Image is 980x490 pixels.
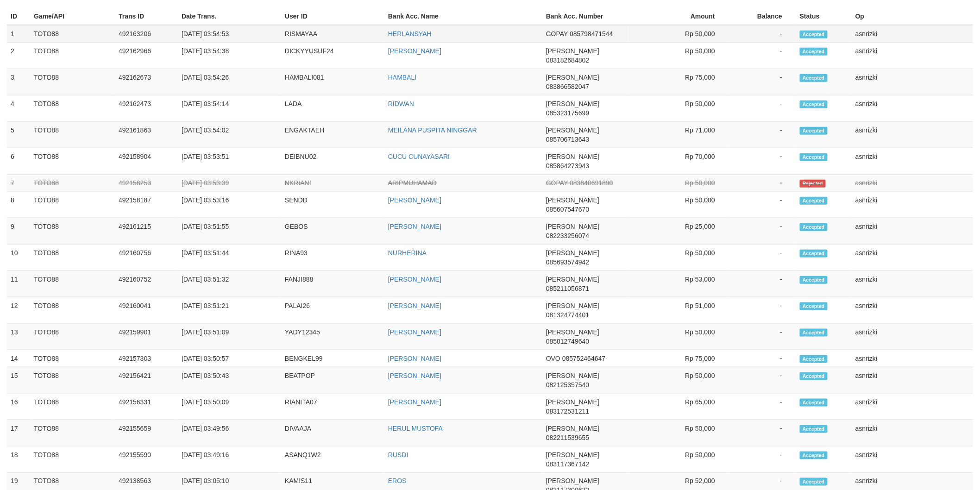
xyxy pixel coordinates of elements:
[30,148,115,175] td: TOTO88
[30,245,115,271] td: TOTO88
[628,367,729,394] td: Rp 50,000
[546,311,589,319] span: Copy 081324774401 to clipboard
[388,74,416,81] a: HAMBALI
[7,192,30,218] td: 8
[115,122,178,148] td: 492161863
[729,324,796,350] td: -
[7,175,30,192] td: 7
[628,25,729,43] td: Rp 50,000
[852,175,973,192] td: asnrizki
[281,394,384,420] td: RIANITA07
[800,425,828,433] span: Accepted
[115,25,178,43] td: 492163206
[7,245,30,271] td: 10
[30,350,115,367] td: TOTO88
[628,95,729,122] td: Rp 50,000
[852,324,973,350] td: asnrizki
[281,245,384,271] td: RINA93
[852,43,973,69] td: asnrizki
[115,367,178,394] td: 492156421
[388,302,441,309] a: [PERSON_NAME]
[800,101,828,108] span: Accepted
[800,250,828,258] span: Accepted
[7,95,30,122] td: 4
[281,271,384,297] td: FANJI888
[388,425,443,432] a: HERUL MUSTOFA
[178,25,281,43] td: [DATE] 03:54:53
[281,69,384,95] td: HAMBALI081
[281,367,384,394] td: BEATPOP
[115,43,178,69] td: 492162966
[628,350,729,367] td: Rp 75,000
[546,196,599,204] span: [PERSON_NAME]
[388,153,450,160] a: CUCU CUNAYASARI
[729,350,796,367] td: -
[388,355,441,362] a: [PERSON_NAME]
[729,245,796,271] td: -
[388,196,441,204] a: [PERSON_NAME]
[281,43,384,69] td: DICKYYUSUF24
[729,95,796,122] td: -
[30,218,115,245] td: TOTO88
[542,8,628,25] th: Bank Acc. Number
[115,148,178,175] td: 492158904
[178,122,281,148] td: [DATE] 03:54:02
[115,297,178,324] td: 492160041
[546,372,599,379] span: [PERSON_NAME]
[281,218,384,245] td: GEBOS
[546,109,589,117] span: Copy 085323175699 to clipboard
[546,258,589,266] span: Copy 085693574942 to clipboard
[281,297,384,324] td: PALAI26
[628,122,729,148] td: Rp 71,000
[800,223,828,231] span: Accepted
[729,148,796,175] td: -
[546,179,568,187] span: GOPAY
[178,324,281,350] td: [DATE] 03:51:09
[388,276,441,283] a: [PERSON_NAME]
[546,100,599,107] span: [PERSON_NAME]
[178,95,281,122] td: [DATE] 03:54:14
[628,218,729,245] td: Rp 25,000
[729,8,796,25] th: Balance
[7,8,30,25] th: ID
[729,271,796,297] td: -
[178,245,281,271] td: [DATE] 03:51:44
[729,175,796,192] td: -
[628,8,729,25] th: Amount
[178,394,281,420] td: [DATE] 03:50:09
[546,451,599,459] span: [PERSON_NAME]
[546,408,589,415] span: Copy 083172531211 to clipboard
[546,381,589,389] span: Copy 082125357540 to clipboard
[115,446,178,473] td: 492155590
[115,350,178,367] td: 492157303
[852,8,973,25] th: Op
[729,446,796,473] td: -
[800,372,828,380] span: Accepted
[281,350,384,367] td: BENGKEL99
[796,8,852,25] th: Status
[546,136,589,143] span: Copy 085706713643 to clipboard
[800,478,828,486] span: Accepted
[281,148,384,175] td: DEIBNU02
[729,69,796,95] td: -
[546,285,589,292] span: Copy 085211056871 to clipboard
[628,394,729,420] td: Rp 65,000
[30,95,115,122] td: TOTO88
[178,271,281,297] td: [DATE] 03:51:32
[388,477,407,485] a: EROS
[800,302,828,310] span: Accepted
[178,43,281,69] td: [DATE] 03:54:38
[30,8,115,25] th: Game/API
[562,355,605,362] span: Copy 085752464647 to clipboard
[546,398,599,406] span: [PERSON_NAME]
[388,398,441,406] a: [PERSON_NAME]
[178,446,281,473] td: [DATE] 03:49:16
[729,192,796,218] td: -
[546,434,589,441] span: Copy 082211539655 to clipboard
[800,127,828,135] span: Accepted
[281,192,384,218] td: SENDD
[546,338,589,345] span: Copy 085812749640 to clipboard
[852,69,973,95] td: asnrizki
[546,206,589,213] span: Copy 085607547670 to clipboard
[800,180,826,188] span: Rejected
